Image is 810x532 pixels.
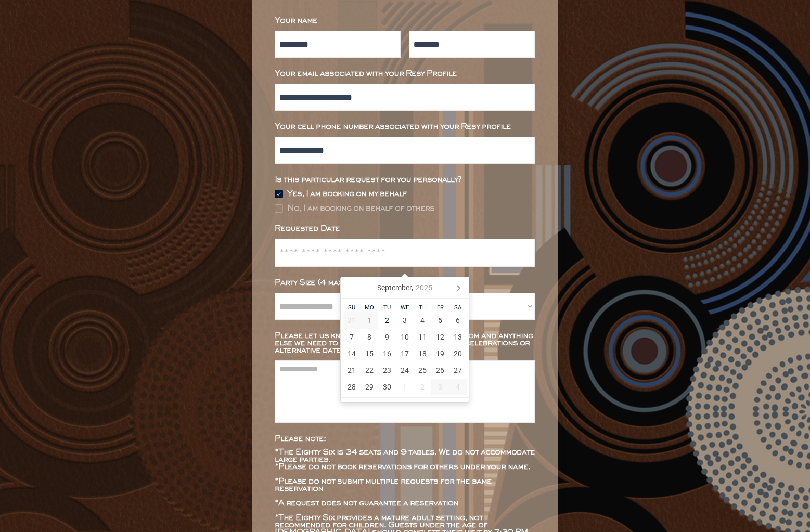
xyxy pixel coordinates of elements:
div: 29 [361,379,378,395]
div: 5 [431,312,449,329]
i: 2025 [416,284,432,291]
div: 20 [449,345,467,362]
div: 7 [343,329,361,345]
div: 31 [343,312,361,329]
div: Requested Date [275,225,535,232]
div: September, [373,279,436,296]
div: 21 [343,362,361,379]
div: 8 [361,329,378,345]
div: 19 [431,345,449,362]
img: Group%2048096532.svg [275,190,283,198]
div: Please note: [275,435,535,443]
div: Party Size (4 maximum) [275,279,535,287]
div: Is this particular request for you personally? [275,176,535,184]
div: Th [414,305,431,310]
div: 22 [361,362,378,379]
div: Tu [378,305,396,310]
div: Su [343,305,361,310]
div: 2 [378,312,396,329]
div: 13 [449,329,467,345]
div: 2 [414,379,431,395]
div: 28 [343,379,361,395]
div: 24 [396,362,414,379]
div: 30 [378,379,396,395]
img: Rectangle%20315%20%281%29.svg [275,204,283,213]
div: No, I am booking on behalf of others [287,205,434,212]
div: Fr [431,305,449,310]
div: We [396,305,414,310]
div: 17 [396,345,414,362]
div: 11 [414,329,431,345]
div: 23 [378,362,396,379]
div: Your name [275,17,535,24]
div: 16 [378,345,396,362]
div: Please let us know who you received this link from and anything else we need to know about your p... [275,332,535,354]
div: 14 [343,345,361,362]
div: 18 [414,345,431,362]
div: 9 [378,329,396,345]
div: 15 [361,345,378,362]
div: 25 [414,362,431,379]
div: Mo [361,305,378,310]
div: Yes, I am booking on my behalf [287,190,407,198]
div: 26 [431,362,449,379]
div: 3 [396,312,414,329]
div: 1 [396,379,414,395]
div: 1 [361,312,378,329]
div: 12 [431,329,449,345]
div: 6 [449,312,467,329]
div: 4 [414,312,431,329]
div: Sa [449,305,467,310]
div: Your email associated with your Resy Profile [275,70,535,77]
div: 10 [396,329,414,345]
div: 3 [431,379,449,395]
div: Your cell phone number associated with your Resy profile [275,123,535,131]
div: 27 [449,362,467,379]
div: 4 [449,379,467,395]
